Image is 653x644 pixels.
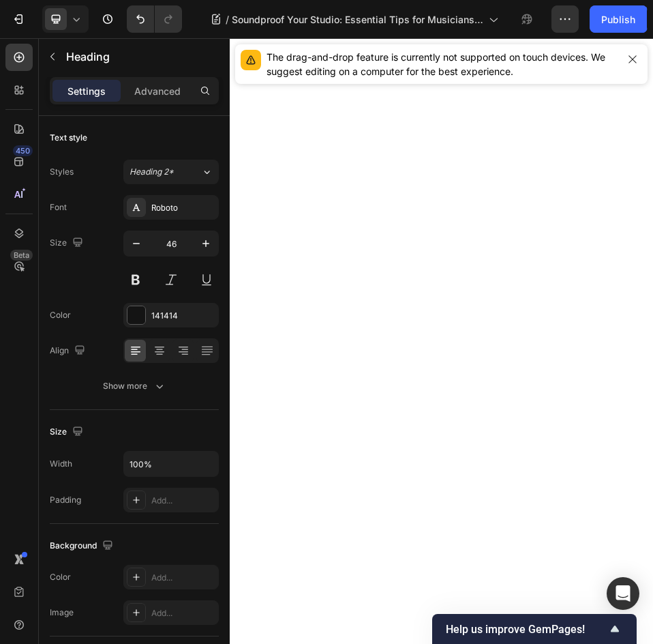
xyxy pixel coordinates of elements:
[50,201,67,214] div: Font
[50,374,219,398] button: Show more
[151,572,215,584] div: Add...
[601,12,635,27] div: Publish
[50,132,87,144] div: Text style
[226,12,229,27] span: /
[66,48,213,65] p: Heading
[151,607,215,619] div: Add...
[67,84,106,98] p: Settings
[590,5,647,33] button: Publish
[50,571,71,583] div: Color
[151,495,215,507] div: Add...
[607,577,639,610] div: Open Intercom Messenger
[50,234,86,252] div: Size
[134,84,181,98] p: Advanced
[123,160,219,184] button: Heading 2*
[446,621,623,637] button: Show survey - Help us improve GemPages!
[124,452,218,476] input: Auto
[50,494,81,506] div: Padding
[50,166,74,178] div: Styles
[50,458,72,470] div: Width
[232,12,483,27] span: Soundproof Your Studio: Essential Tips for Musicians and Creators
[50,606,74,619] div: Image
[50,423,86,441] div: Size
[103,379,166,393] div: Show more
[130,166,174,178] span: Heading 2*
[50,342,88,360] div: Align
[151,202,215,214] div: Roboto
[50,537,116,555] div: Background
[10,250,33,261] div: Beta
[267,50,618,78] div: The drag-and-drop feature is currently not supported on touch devices. We suggest editing on a co...
[151,310,215,322] div: 141414
[13,145,33,156] div: 450
[50,309,71,321] div: Color
[446,623,607,636] span: Help us improve GemPages!
[230,38,653,644] iframe: To enrich screen reader interactions, please activate Accessibility in Grammarly extension settings
[127,5,182,33] div: Undo/Redo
